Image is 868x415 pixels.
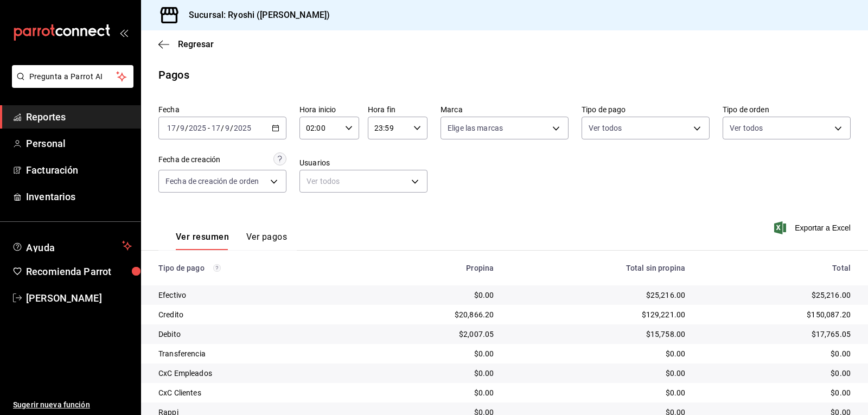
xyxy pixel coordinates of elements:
[730,123,763,133] span: Ver todos
[26,291,132,305] span: [PERSON_NAME]
[511,368,685,379] div: $0.00
[158,39,214,49] button: Regresar
[158,67,189,83] div: Pagos
[12,65,133,88] button: Pregunta a Parrot AI
[208,124,210,132] span: -
[299,159,427,167] label: Usuarios
[176,232,287,250] div: navigation tabs
[158,264,353,272] div: Tipo de pago
[26,264,132,279] span: Recomienda Parrot
[233,124,252,132] input: ----
[213,264,221,272] svg: Los pagos realizados con Pay y otras terminales son montos brutos.
[703,348,851,359] div: $0.00
[370,348,494,359] div: $0.00
[370,387,494,398] div: $0.00
[441,106,569,113] label: Marca
[370,329,494,340] div: $2,007.05
[703,309,851,320] div: $150,087.20
[119,28,128,37] button: open_drawer_menu
[703,329,851,340] div: $17,765.05
[299,106,359,113] label: Hora inicio
[211,124,221,132] input: --
[448,123,503,133] span: Elige las marcas
[703,290,851,301] div: $25,216.00
[8,79,133,90] a: Pregunta a Parrot AI
[29,71,117,82] span: Pregunta a Parrot AI
[158,154,220,165] div: Fecha de creación
[703,387,851,398] div: $0.00
[158,368,353,379] div: CxC Empleados
[703,264,851,272] div: Total
[511,264,685,272] div: Total sin propina
[511,329,685,340] div: $15,758.00
[26,189,132,204] span: Inventarios
[299,170,427,193] div: Ver todos
[370,368,494,379] div: $0.00
[370,290,494,301] div: $0.00
[26,136,132,151] span: Personal
[158,387,353,398] div: CxC Clientes
[178,39,214,49] span: Regresar
[723,106,851,113] label: Tipo de orden
[26,163,132,177] span: Facturación
[176,232,229,250] button: Ver resumen
[221,124,224,132] span: /
[368,106,427,113] label: Hora fin
[165,176,259,187] span: Fecha de creación de orden
[26,239,118,252] span: Ayuda
[511,348,685,359] div: $0.00
[511,387,685,398] div: $0.00
[370,264,494,272] div: Propina
[246,232,287,250] button: Ver pagos
[230,124,233,132] span: /
[703,368,851,379] div: $0.00
[511,290,685,301] div: $25,216.00
[176,124,180,132] span: /
[188,124,207,132] input: ----
[589,123,622,133] span: Ver todos
[13,399,132,411] span: Sugerir nueva función
[158,329,353,340] div: Debito
[225,124,230,132] input: --
[158,309,353,320] div: Credito
[582,106,710,113] label: Tipo de pago
[180,9,330,22] h3: Sucursal: Ryoshi ([PERSON_NAME])
[158,106,286,113] label: Fecha
[511,309,685,320] div: $129,221.00
[185,124,188,132] span: /
[776,221,851,234] button: Exportar a Excel
[167,124,176,132] input: --
[158,290,353,301] div: Efectivo
[370,309,494,320] div: $20,866.20
[26,110,132,124] span: Reportes
[158,348,353,359] div: Transferencia
[180,124,185,132] input: --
